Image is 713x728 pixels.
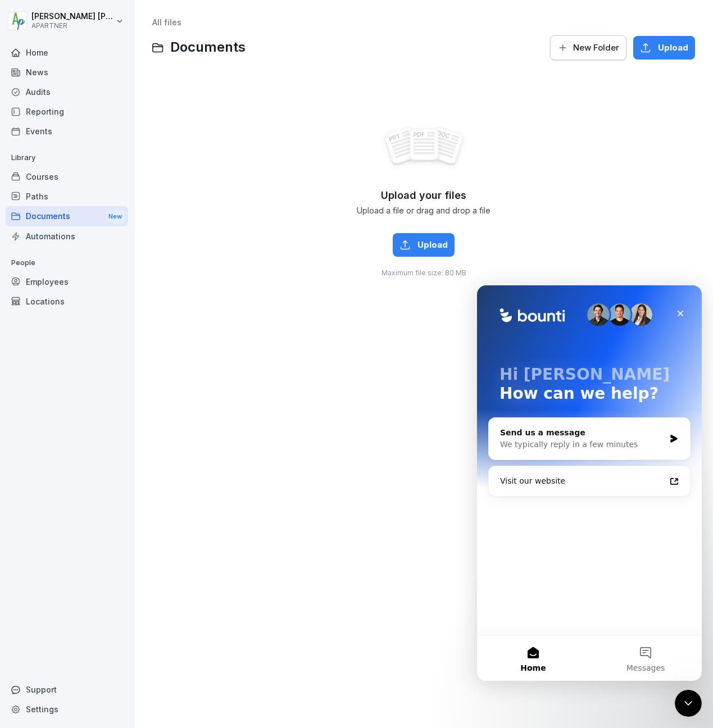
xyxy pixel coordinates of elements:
[6,149,128,167] p: Library
[106,210,125,223] div: New
[477,285,702,681] iframe: Intercom live chat
[417,239,448,251] span: Upload
[658,42,688,54] span: Upload
[31,22,113,30] p: APARTNER
[31,12,113,21] p: [PERSON_NAME] [PERSON_NAME]
[6,186,128,206] a: Paths
[675,690,702,717] iframe: Intercom live chat
[6,272,128,292] a: Employees
[573,42,619,54] span: New Folder
[6,62,128,82] a: News
[170,39,246,56] span: Documents
[633,36,695,60] button: Upload
[6,82,128,102] a: Audits
[6,226,128,246] a: Automations
[6,680,128,699] div: Support
[152,17,181,27] a: All files
[6,43,128,62] a: Home
[6,121,128,141] a: Events
[357,206,491,216] span: Upload a file or drag and drop a file
[6,292,128,311] a: Locations
[6,206,128,227] div: Documents
[6,206,128,227] a: DocumentsNew
[6,102,128,121] a: Reporting
[6,699,128,719] a: Settings
[393,233,455,257] button: Upload
[382,268,466,278] span: Maximum file size: 80 MB
[6,254,128,272] p: People
[6,167,128,186] a: Courses
[381,189,466,202] span: Upload your files
[550,35,626,60] button: New Folder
